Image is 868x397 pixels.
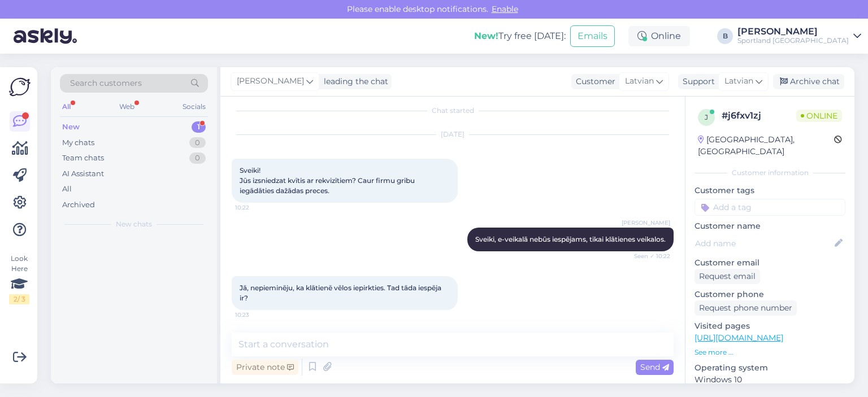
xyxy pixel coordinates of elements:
[237,75,304,88] span: [PERSON_NAME]
[116,219,152,229] span: New chats
[192,121,206,133] div: 1
[62,168,104,180] div: AI Assistant
[717,28,733,44] div: B
[695,347,845,357] p: See more ...
[474,29,566,43] div: Try free [DATE]:
[474,30,498,41] b: New!
[62,184,72,195] div: All
[235,311,277,319] span: 10:23
[678,76,715,88] div: Support
[319,76,388,88] div: leading the chat
[9,294,29,304] div: 2 / 3
[240,283,443,302] span: Jā, nepieminēju, ka klātienē vēlos iepirkties. Tad tāda iespēja ir?
[695,333,783,343] a: [URL][DOMAIN_NAME]
[475,235,666,243] span: Sveiki, e-veikalā nebūs iespējams, tikai klātienes veikalos.
[62,121,80,133] div: New
[60,99,73,114] div: All
[737,27,849,36] div: [PERSON_NAME]
[9,76,31,98] img: Askly Logo
[622,219,670,227] span: [PERSON_NAME]
[737,36,849,45] div: Sportland [GEOGRAPHIC_DATA]
[117,99,137,114] div: Web
[628,26,690,46] div: Online
[232,360,298,375] div: Private note
[62,137,94,149] div: My chats
[695,220,845,232] p: Customer name
[796,110,842,122] span: Online
[628,252,670,260] span: Seen ✓ 10:22
[232,129,674,139] div: [DATE]
[695,237,832,250] input: Add name
[488,4,522,14] span: Enable
[698,134,834,158] div: [GEOGRAPHIC_DATA], [GEOGRAPHIC_DATA]
[737,27,861,45] a: [PERSON_NAME]Sportland [GEOGRAPHIC_DATA]
[240,166,416,195] span: Sveiki! Jūs izsniedzat kvītis ar rekvizītiem? Caur firmu gribu iegādāties dažādas preces.
[695,300,797,316] div: Request phone number
[695,374,845,386] p: Windows 10
[695,269,760,284] div: Request email
[695,289,845,300] p: Customer phone
[9,254,29,304] div: Look Here
[722,109,796,123] div: # j6fxv1zj
[232,106,674,116] div: Chat started
[705,113,708,121] span: j
[625,75,654,88] span: Latvian
[695,257,845,269] p: Customer email
[724,75,753,88] span: Latvian
[570,25,615,47] button: Emails
[235,203,277,212] span: 10:22
[640,362,669,372] span: Send
[189,137,206,149] div: 0
[695,185,845,197] p: Customer tags
[189,152,206,164] div: 0
[773,74,844,89] div: Archive chat
[70,77,142,89] span: Search customers
[180,99,208,114] div: Socials
[62,152,104,164] div: Team chats
[695,168,845,178] div: Customer information
[695,320,845,332] p: Visited pages
[571,76,615,88] div: Customer
[695,199,845,216] input: Add a tag
[62,199,95,211] div: Archived
[695,362,845,374] p: Operating system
